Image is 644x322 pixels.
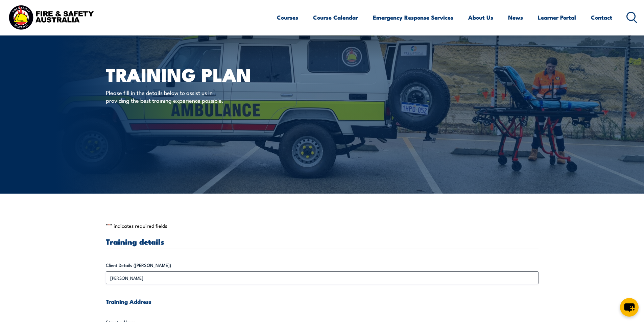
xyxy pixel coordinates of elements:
a: About Us [468,8,493,26]
button: chat-button [620,298,639,317]
label: Client Details ([PERSON_NAME]) [106,262,539,269]
a: Emergency Response Services [373,8,453,26]
a: Learner Portal [538,8,576,26]
p: " " indicates required fields [106,222,539,229]
a: Courses [277,8,298,26]
h4: Training Address [106,298,539,305]
a: Contact [591,8,612,26]
h1: Training plan [106,66,273,82]
a: News [508,8,523,26]
a: Course Calendar [313,8,358,26]
p: Please fill in the details below to assist us in providing the best training experience possible. [106,89,229,104]
h3: Training details [106,238,539,245]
